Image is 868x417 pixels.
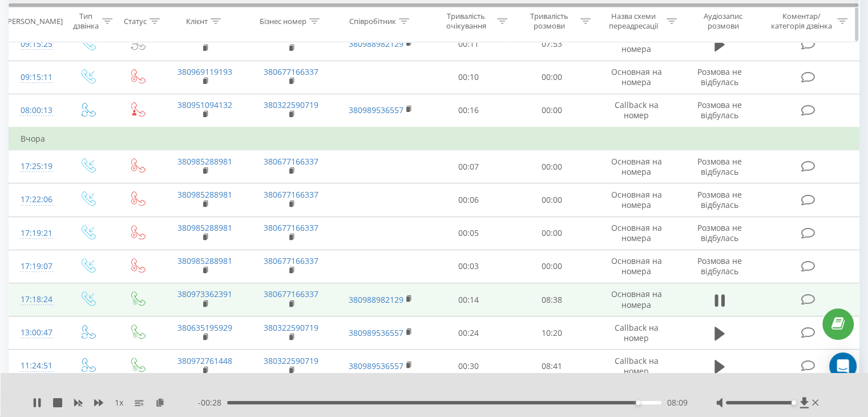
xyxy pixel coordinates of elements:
div: Тривалість розмови [520,12,578,31]
td: 00:14 [427,283,510,316]
td: Основная на номера [593,250,679,283]
td: 00:24 [427,316,510,350]
a: 380988982129 [349,294,403,305]
span: Розмова не відбулась [697,255,742,276]
a: 380969119193 [177,66,232,77]
a: 380972761448 [177,355,232,366]
td: Основная на номера [593,216,679,250]
span: Розмова не відбулась [697,99,742,121]
div: Тип дзвінка [72,12,99,31]
td: Основная на номера [593,183,679,216]
a: 380985288981 [177,189,232,200]
div: Open Intercom Messenger [829,352,857,380]
a: 380985288981 [177,255,232,266]
a: 380677166337 [264,33,318,44]
td: Основная на номера [593,61,679,94]
td: Основная на номера [593,150,679,183]
span: Розмова не відбулась [697,222,742,243]
td: Вчора [9,127,859,150]
td: 00:05 [427,216,510,250]
a: 380989536557 [349,105,403,115]
a: 380973362391 [177,288,232,299]
td: 08:38 [510,283,593,316]
span: Розмова не відбулась [697,189,742,210]
div: Accessibility label [791,400,796,405]
td: 00:07 [427,150,510,183]
div: Коментар/категорія дзвінка [768,12,834,31]
td: 00:00 [510,61,593,94]
td: 00:30 [427,350,510,383]
a: 380969119193 [177,33,232,44]
div: 17:19:21 [21,222,51,244]
a: 380677166337 [264,222,318,233]
div: Бізнес номер [260,17,306,26]
a: 380677166337 [264,255,318,266]
td: 00:00 [510,150,593,183]
td: 00:06 [427,183,510,216]
div: Аудіозапис розмови [690,12,757,31]
td: Основная на номера [593,27,679,61]
a: 380988982129 [349,38,403,49]
span: Розмова не відбулась [697,66,742,87]
div: 17:19:07 [21,255,51,278]
a: 380322590719 [264,355,318,366]
a: 380989536557 [349,327,403,338]
div: Назва схеми переадресації [604,12,664,31]
a: 380677166337 [264,288,318,299]
td: Основная на номера [593,283,679,316]
a: 380322590719 [264,99,318,110]
span: 1 x [115,397,123,408]
span: Розмова не відбулась [697,156,742,177]
td: 00:00 [510,216,593,250]
td: 07:53 [510,27,593,61]
td: 10:20 [510,316,593,350]
div: Клієнт [186,17,208,26]
a: 380951094132 [177,99,232,110]
a: 380985288981 [177,156,232,167]
td: 00:03 [427,250,510,283]
div: 17:22:06 [21,189,51,211]
div: [PERSON_NAME] [5,17,63,26]
div: 09:15:25 [21,33,51,55]
a: 380989536557 [349,360,403,371]
div: Статус [124,17,147,26]
div: 11:24:51 [21,355,51,377]
td: 08:41 [510,350,593,383]
a: 380677166337 [264,156,318,167]
td: 00:16 [427,94,510,127]
a: 380677166337 [264,189,318,200]
div: 13:00:47 [21,322,51,344]
a: 380635195929 [177,322,232,333]
a: 380677166337 [264,66,318,77]
div: 17:25:19 [21,155,51,178]
div: Тривалість очікування [438,12,495,31]
div: Співробітник [349,17,396,26]
td: 00:00 [510,183,593,216]
td: 00:10 [427,61,510,94]
a: 380322590719 [264,322,318,333]
div: 09:15:11 [21,66,51,89]
td: 00:00 [510,250,593,283]
td: Callback на номер [593,350,679,383]
td: 00:11 [427,27,510,61]
td: Callback на номер [593,94,679,127]
a: 380985288981 [177,222,232,233]
span: - 00:28 [198,397,227,408]
span: 08:09 [667,397,688,408]
div: 17:18:24 [21,288,51,311]
td: Callback на номер [593,316,679,350]
div: Accessibility label [636,400,640,405]
div: 08:00:13 [21,99,51,122]
td: 00:00 [510,94,593,127]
